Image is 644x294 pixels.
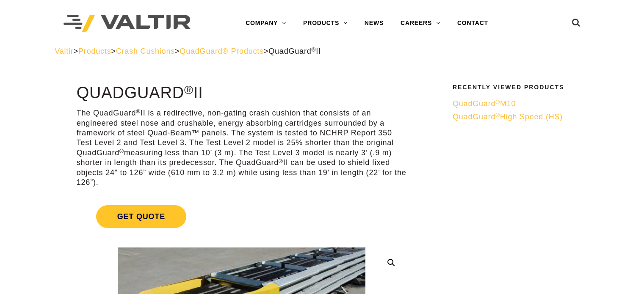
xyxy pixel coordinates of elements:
sup: ® [119,148,124,154]
a: CONTACT [449,15,497,32]
sup: ® [495,99,500,105]
sup: ® [312,47,316,53]
a: Get Quote [77,195,406,238]
sup: ® [279,158,283,165]
a: Products [78,47,111,55]
a: QuadGuard®M10 [453,99,584,109]
h1: QuadGuard II [77,84,406,102]
span: QuadGuard High Speed (HS) [453,113,563,121]
a: QuadGuard®High Speed (HS) [453,112,584,122]
a: PRODUCTS [295,15,356,32]
p: The QuadGuard II is a redirective, non-gating crash cushion that consists of an engineered steel ... [77,108,406,187]
a: CAREERS [392,15,449,32]
h2: Recently Viewed Products [453,84,584,91]
span: QuadGuard II [268,47,321,55]
sup: ® [495,112,500,118]
span: Get Quote [96,205,186,228]
sup: ® [136,108,141,115]
a: Crash Cushions [116,47,175,55]
div: > > > > [55,47,589,56]
a: NEWS [356,15,392,32]
a: COMPANY [237,15,295,32]
span: QuadGuard M10 [453,99,516,108]
a: Valtir [55,47,73,55]
img: Valtir [64,15,191,32]
a: QuadGuard® Products [180,47,264,55]
sup: ® [184,83,193,96]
